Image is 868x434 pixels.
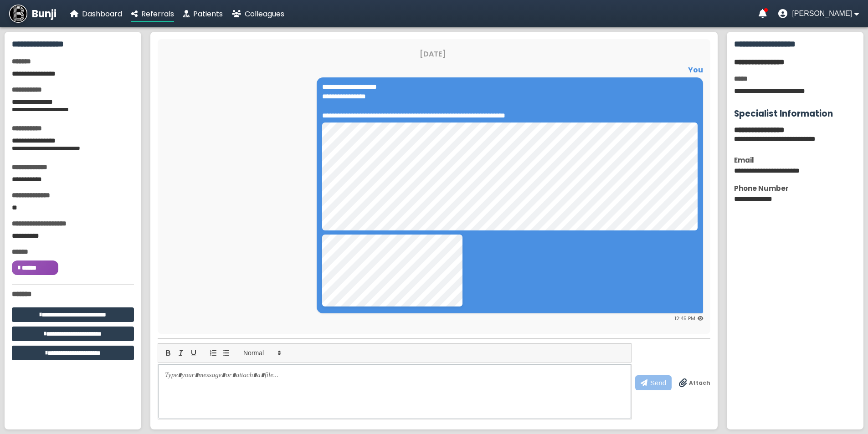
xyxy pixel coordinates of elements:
button: User menu [778,9,859,18]
a: Colleagues [232,8,284,20]
span: Bunji [32,6,56,21]
label: Drag & drop files anywhere to attach [679,378,710,388]
button: underline [187,347,200,358]
span: [PERSON_NAME] [792,10,852,18]
span: Colleagues [245,9,284,19]
span: Referrals [141,9,174,19]
div: [DATE] [162,48,703,60]
a: Notifications [759,9,767,18]
img: Bunji Dental Referral Management [9,5,27,23]
span: 12:45 PM [674,315,695,322]
a: Dashboard [70,8,122,20]
span: Send [650,379,666,387]
h3: Specialist Information [734,107,856,120]
a: Patients [183,8,223,20]
div: Phone Number [734,183,856,194]
button: list: bullet [220,347,232,358]
a: Bunji [9,5,56,23]
a: Referrals [131,8,174,20]
button: list: ordered [207,347,220,358]
div: You [162,64,703,76]
button: italic [175,347,187,358]
span: Patients [193,9,223,19]
div: Email [734,155,856,165]
button: Send [635,375,672,390]
span: Dashboard [82,9,122,19]
span: Attach [689,379,710,387]
button: bold [162,347,175,358]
